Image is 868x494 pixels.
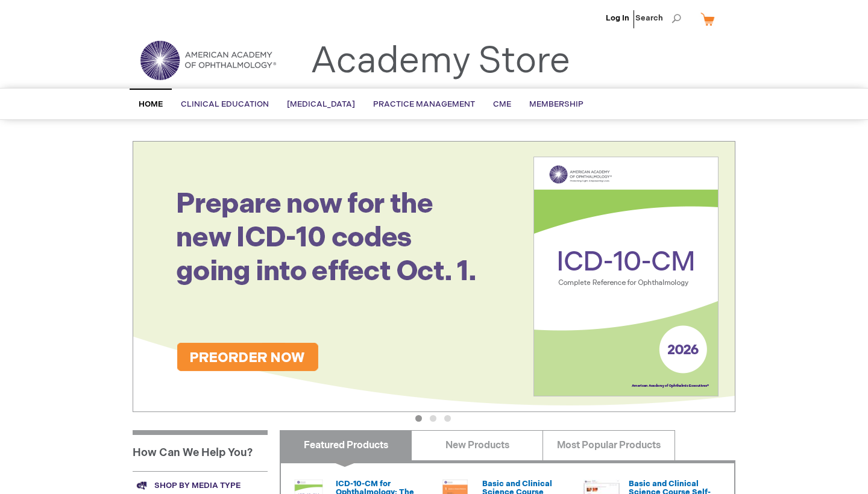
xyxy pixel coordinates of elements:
[280,430,412,460] a: Featured Products
[411,430,543,460] a: New Products
[529,99,583,109] span: Membership
[606,13,629,23] a: Log In
[139,99,163,109] span: Home
[635,6,681,30] span: Search
[133,430,268,471] h1: How Can We Help You?
[373,99,475,109] span: Practice Management
[493,99,511,109] span: CME
[430,415,436,422] button: 2 of 3
[415,415,422,422] button: 1 of 3
[287,99,355,109] span: [MEDICAL_DATA]
[542,430,675,460] a: Most Popular Products
[310,40,570,83] a: Academy Store
[181,99,269,109] span: Clinical Education
[444,415,451,422] button: 3 of 3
